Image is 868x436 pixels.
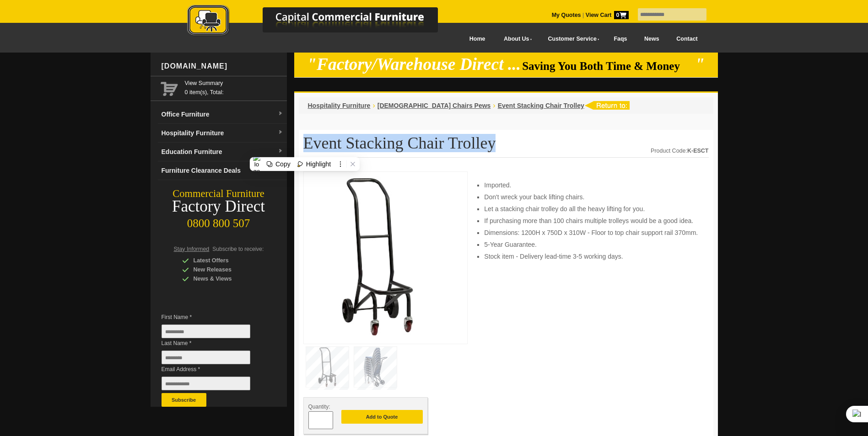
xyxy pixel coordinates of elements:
li: If purchasing more than 100 chairs multiple trolleys would be a good idea. [484,216,699,225]
li: › [372,101,375,110]
img: dropdown [278,130,283,135]
li: Stock item - Delivery lead-time 3-5 working days. [484,252,699,261]
em: " [695,55,705,74]
h1: Event Stacking Chair Trolley [303,134,709,158]
span: First Name * [162,313,264,322]
span: 0 [614,11,629,19]
a: News [636,29,668,49]
img: Capital Commercial Furniture Logo [162,5,482,38]
a: Furniture Clearance Deals [158,161,287,180]
li: › [493,101,495,110]
li: Imported. [484,181,699,190]
div: Latest Offers [182,256,269,265]
a: [DEMOGRAPHIC_DATA] Chairs Pews [377,102,491,109]
div: Product Code: [651,146,708,155]
a: Hospitality Furnituredropdown [158,124,287,143]
a: Contact [668,29,706,49]
span: Last Name * [162,339,264,348]
a: View Summary [185,79,283,88]
span: Subscribe to receive: [212,246,264,252]
div: Commercial Furniture [151,187,287,200]
span: Stay Informed [174,246,210,252]
input: First Name * [162,324,250,338]
input: Email Address * [162,377,250,390]
a: Capital Commercial Furniture Logo [162,5,482,41]
button: Subscribe [162,393,206,407]
strong: K-ESCT [687,148,709,154]
span: Quantity: [308,404,330,410]
a: About Us [494,29,538,49]
a: Faqs [605,29,636,49]
div: News & Views [182,274,269,283]
img: dropdown [278,111,283,117]
strong: View Cart [586,12,629,18]
a: Event Stacking Chair Trolley [498,102,584,109]
button: Add to Quote [341,410,423,424]
a: Education Furnituredropdown [158,143,287,161]
div: [DOMAIN_NAME] [158,53,287,80]
a: View Cart0 [584,12,628,18]
img: Event Stacking Chair Trolley, steel, holds 25 chairs, ideal for conference or church storage [308,176,446,336]
li: Dimensions: 1200H x 750D x 310W - Floor to top chair support rail 370mm. [484,228,699,237]
div: 0800 800 507 [151,213,287,230]
div: Factory Direct [151,200,287,213]
a: Hospitality Furniture [308,102,371,109]
a: My Quotes [552,12,581,18]
input: Last Name * [162,351,250,364]
li: Let a stacking chair trolley do all the heavy lifting for you. [484,204,699,213]
img: dropdown [278,149,283,154]
em: "Factory/Warehouse Direct ... [307,55,521,74]
li: Don't wreck your back lifting chairs. [484,192,699,202]
span: Email Address * [162,365,264,374]
div: New Releases [182,265,269,274]
span: Saving You Both Time & Money [522,60,694,72]
img: return to [584,101,630,110]
span: 0 item(s), Total: [185,79,283,96]
a: Office Furnituredropdown [158,105,287,124]
a: Customer Service [538,29,605,49]
li: 5-Year Guarantee. [484,240,699,249]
